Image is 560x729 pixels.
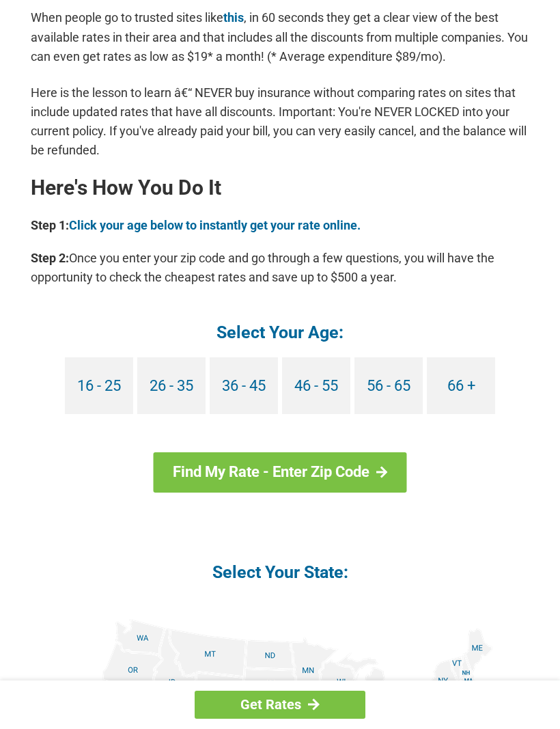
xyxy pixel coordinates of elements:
a: 26 - 35 [137,357,206,414]
a: 66 + [427,357,495,414]
a: this [223,10,244,25]
b: Step 1: [31,218,69,232]
p: Here is the lesson to learn â€“ NEVER buy insurance without comparing rates on sites that include... [31,83,529,160]
a: Click your age below to instantly get your rate online. [69,218,361,232]
a: 46 - 55 [282,357,350,414]
a: 16 - 25 [65,357,133,414]
a: 56 - 65 [354,357,423,414]
a: Get Rates [195,691,365,719]
a: 36 - 45 [210,357,278,414]
p: When people go to trusted sites like , in 60 seconds they get a clear view of the best available ... [31,8,529,66]
b: Step 2: [31,251,69,265]
p: Once you enter your zip code and go through a few questions, you will have the opportunity to che... [31,249,529,287]
h4: Select Your State: [31,561,529,583]
a: Find My Rate - Enter Zip Code [154,452,407,492]
h4: Select Your Age: [31,321,529,344]
h2: Here's How You Do It [31,177,529,199]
